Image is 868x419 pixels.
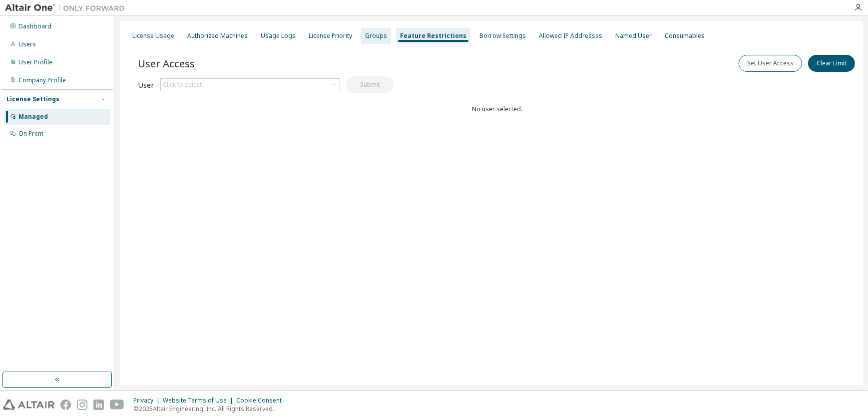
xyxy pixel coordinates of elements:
div: Usage Logs [261,32,296,40]
div: On Prem [18,130,43,138]
img: instagram.svg [77,400,87,410]
img: altair_logo.svg [3,400,54,410]
label: User [138,81,154,89]
p: © 2025 Altair Engineering, Inc. All Rights Reserved. [133,405,288,413]
div: Cookie Consent [236,397,288,405]
button: Submit [346,76,394,93]
span: User Access [138,56,195,70]
div: Named User [615,32,652,40]
div: Borrow Settings [479,32,526,40]
div: License Usage [132,32,174,40]
button: Set User Access [739,55,802,72]
img: linkedin.svg [93,400,104,410]
div: Company Profile [18,76,66,84]
div: Groups [365,32,387,40]
div: User Profile [18,58,52,66]
button: Clear Limit [808,55,855,72]
div: License Priority [309,32,352,40]
img: Altair One [5,3,130,13]
div: Users [18,40,36,48]
div: Allowed IP Addresses [539,32,602,40]
div: Privacy [133,397,163,405]
img: facebook.svg [60,400,71,410]
div: Consumables [665,32,705,40]
div: No user selected. [138,105,857,113]
div: Click to select [161,79,340,91]
div: Feature Restrictions [400,32,466,40]
img: youtube.svg [110,400,124,410]
div: License Settings [6,95,59,103]
div: Website Terms of Use [163,397,236,405]
div: Authorized Machines [187,32,248,40]
div: Managed [18,113,48,121]
div: Click to select [163,81,202,89]
div: Dashboard [18,22,51,30]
